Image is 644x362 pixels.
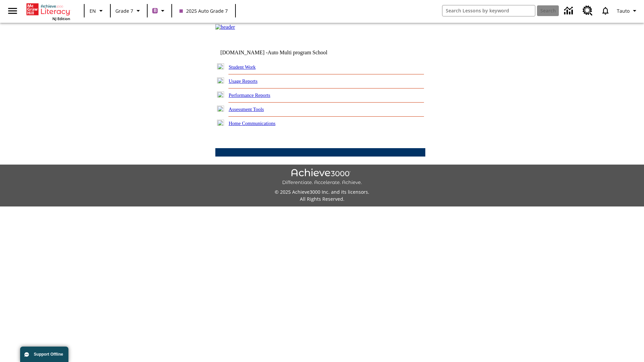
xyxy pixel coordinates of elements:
a: Student Work [229,64,256,70]
img: plus.gif [217,77,224,83]
img: plus.gif [217,120,224,126]
input: search field [442,5,535,16]
span: Tauto [617,7,630,14]
a: Notifications [597,2,614,19]
a: Home Communications [229,121,276,126]
img: plus.gif [217,92,224,98]
button: Grade: Grade 7, Select a grade [113,5,145,17]
button: Open side menu [3,1,22,21]
a: Assessment Tools [229,107,264,112]
button: Language: EN, Select a language [87,5,108,17]
span: Grade 7 [115,7,133,14]
span: 2025 Auto Grade 7 [179,7,228,14]
button: Profile/Settings [614,5,641,17]
img: plus.gif [217,106,224,112]
a: Data Center [560,2,579,20]
a: Resource Center, Will open in new tab [579,2,597,20]
img: plus.gif [217,63,224,69]
img: Achieve3000 Differentiate Accelerate Achieve [282,169,362,186]
span: Support Offline [34,352,63,357]
td: [DOMAIN_NAME] - [220,50,344,56]
nobr: Auto Multi program School [268,50,327,55]
div: Home [26,2,70,21]
span: B [154,6,157,15]
button: Support Offline [20,347,68,362]
a: Performance Reports [229,93,270,98]
button: Boost Class color is purple. Change class color [150,5,169,17]
img: header [215,24,235,30]
span: NJ Edition [52,16,70,21]
a: Usage Reports [229,78,258,84]
span: EN [90,7,96,14]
